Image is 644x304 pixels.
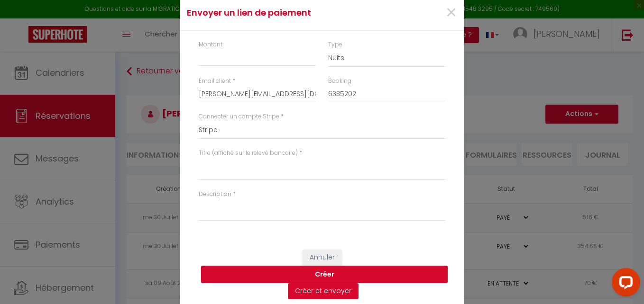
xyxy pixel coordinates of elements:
h4: Envoyer un lien de paiement [187,6,363,19]
label: Montant [199,40,222,49]
label: Email client [199,77,231,86]
button: Créer [201,266,448,284]
button: Annuler [303,250,342,266]
label: Booking [328,77,351,86]
button: Créer et envoyer [288,283,359,299]
button: Close [445,3,457,23]
iframe: LiveChat chat widget [604,264,644,304]
label: Titre (affiché sur le relevé bancaire) [199,149,298,158]
label: Description [199,190,231,199]
label: Connecter un compte Stripe [199,112,279,121]
label: Type [328,40,342,49]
